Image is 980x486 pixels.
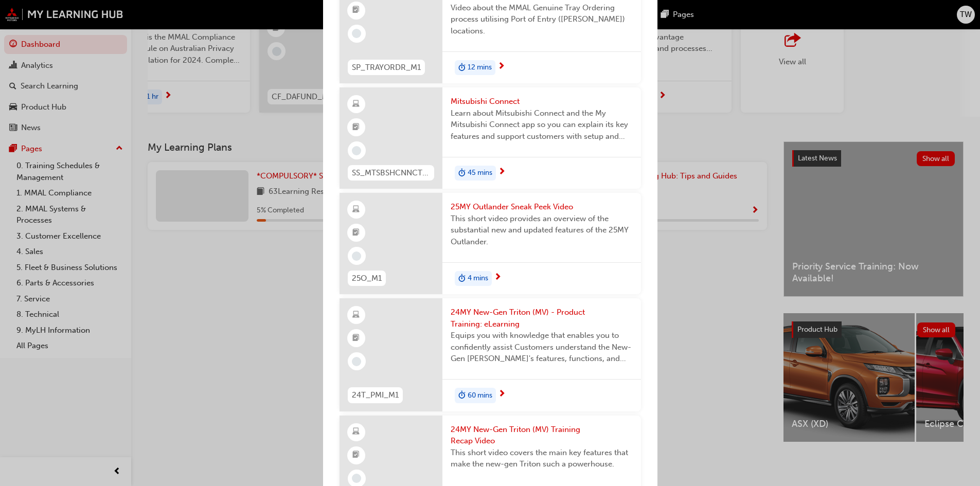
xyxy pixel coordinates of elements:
[352,251,361,261] span: learningRecordVerb_NONE-icon
[352,146,361,155] span: learningRecordVerb_NONE-icon
[451,447,633,470] span: This short video covers the main key features that make the new-gen Triton such a powerhouse.
[451,307,633,330] span: 24MY New-Gen Triton (MV) - Product Training: eLearning
[494,273,502,282] span: next-icon
[458,61,466,75] span: duration-icon
[352,474,361,483] span: learningRecordVerb_NONE-icon
[468,167,492,179] span: 45 mins
[352,332,360,345] span: booktick-icon
[451,424,633,447] span: 24MY New-Gen Triton (MV) Training Recap Video
[497,62,505,71] span: next-icon
[352,273,382,284] span: 25O_M1
[352,389,399,401] span: 24T_PMI_M1
[468,390,492,402] span: 60 mins
[352,62,421,74] span: SP_TRAYORDR_M1
[498,390,506,399] span: next-icon
[352,29,361,38] span: learningRecordVerb_NONE-icon
[451,96,633,107] span: Mitsubishi Connect
[352,309,360,322] span: learningResourceType_ELEARNING-icon
[352,357,361,366] span: learningRecordVerb_NONE-icon
[451,2,633,37] span: Video about the MMAL Genuine Tray Ordering process utilising Port of Entry ([PERSON_NAME]) locati...
[352,4,360,17] span: booktick-icon
[458,167,466,180] span: duration-icon
[468,273,488,284] span: 4 mins
[352,425,360,439] span: learningResourceType_ELEARNING-icon
[498,168,506,177] span: next-icon
[352,448,360,462] span: booktick-icon
[340,87,641,189] a: SS_MTSBSHCNNCT_M1Mitsubishi ConnectLearn about Mitsubishi Connect and the My Mitsubishi Connect a...
[458,272,466,285] span: duration-icon
[352,121,360,134] span: booktick-icon
[451,213,633,248] span: This short video provides an overview of the substantial new and updated features of the 25MY Out...
[352,203,360,217] span: learningResourceType_ELEARNING-icon
[340,193,641,294] a: 25O_M125MY Outlander Sneak Peek VideoThis short video provides an overview of the substantial new...
[451,330,633,365] span: Equips you with knowledge that enables you to confidently assist Customers understand the New-Gen...
[458,389,466,402] span: duration-icon
[352,98,360,111] span: learningResourceType_ELEARNING-icon
[468,62,492,74] span: 12 mins
[352,226,360,240] span: booktick-icon
[352,167,430,179] span: SS_MTSBSHCNNCT_M1
[340,298,641,411] a: 24T_PMI_M124MY New-Gen Triton (MV) - Product Training: eLearningEquips you with knowledge that en...
[451,201,633,213] span: 25MY Outlander Sneak Peek Video
[451,107,633,142] span: Learn about Mitsubishi Connect and the My Mitsubishi Connect app so you can explain its key featu...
